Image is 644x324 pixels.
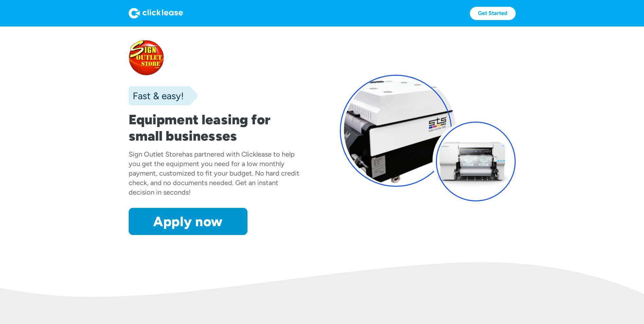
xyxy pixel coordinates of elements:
div: Sign Outlet Store [129,150,182,158]
a: Apply now [129,208,247,235]
img: Logo [129,8,183,19]
div: Fast & easy! [129,89,184,103]
h1: Equipment leasing for small businesses [129,111,305,144]
div: has partnered with Clicklease to help you get the equipment you need for a low monthly payment, c... [129,150,299,196]
a: Get Started [470,7,516,20]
